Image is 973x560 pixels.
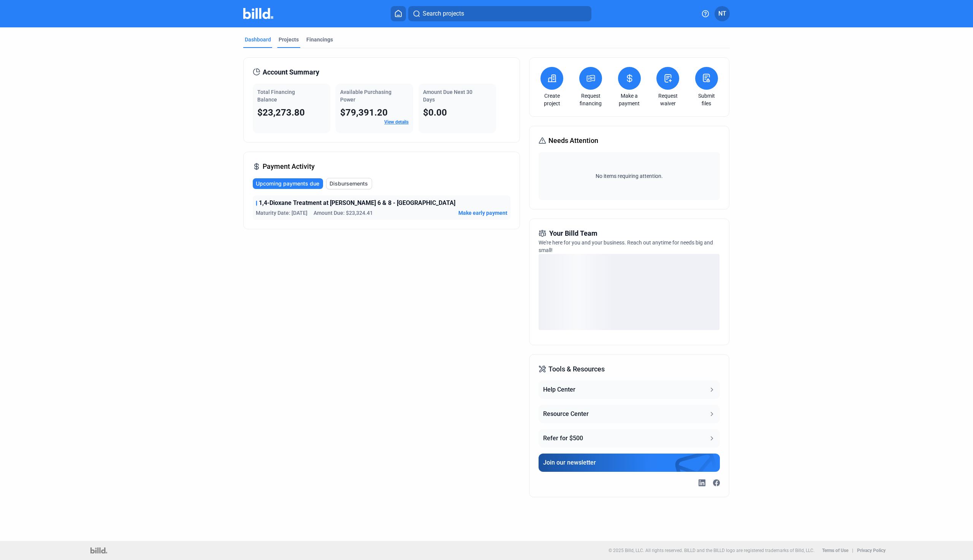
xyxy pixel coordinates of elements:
div: Projects [279,36,299,43]
button: Help Center [539,381,719,399]
span: No items requiring attention. [542,172,716,180]
p: | [852,548,853,553]
button: Resource Center [539,405,719,423]
span: We're here for you and your business. Reach out anytime for needs big and small! [539,240,713,253]
img: logo [90,547,107,554]
span: Needs Attention [548,135,598,146]
div: Help Center [543,385,575,394]
img: Billd Company Logo [243,8,273,19]
span: Tools & Resources [548,364,605,374]
span: Disbursements [330,180,368,187]
button: Search projects [408,6,591,21]
button: Upcoming payments due [253,178,323,189]
button: Disbursements [326,178,372,189]
a: View details [384,119,409,125]
span: Amount Due Next 30 Days [423,89,472,103]
a: Make a payment [616,92,643,107]
span: Payment Activity [263,161,315,172]
span: 1,4-Dioxane Treatment at [PERSON_NAME] 6 & 8 - [GEOGRAPHIC_DATA] [259,198,455,208]
button: Join our newsletter [539,454,719,472]
span: $0.00 [423,107,447,118]
span: $79,391.20 [340,107,388,118]
span: Your Billd Team [549,228,597,239]
span: Total Financing Balance [257,89,295,103]
button: Refer for $500 [539,429,719,447]
span: Available Purchasing Power [340,89,391,103]
b: Terms of Use [822,548,848,553]
button: NT [715,6,730,21]
a: Request waiver [654,92,681,107]
a: Request financing [577,92,604,107]
div: Join our newsletter [543,458,596,467]
button: Make early payment [458,209,507,217]
span: Maturity Date: [DATE] [256,209,307,217]
div: Dashboard [245,36,271,43]
p: © 2025 Billd, LLC. All rights reserved. BILLD and the BILLD logo are registered trademarks of Bil... [609,548,815,553]
span: $23,273.80 [257,107,305,118]
span: Account Summary [263,67,319,78]
span: Upcoming payments due [256,180,319,187]
div: Financings [306,36,333,43]
div: Refer for $500 [543,434,583,443]
span: Search projects [423,9,464,18]
span: NT [718,9,726,18]
span: Amount Due: $23,324.41 [314,209,373,217]
a: Submit files [693,92,720,107]
div: loading [539,254,719,330]
b: Privacy Policy [857,548,886,553]
div: Resource Center [543,409,589,419]
a: Create project [539,92,565,107]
